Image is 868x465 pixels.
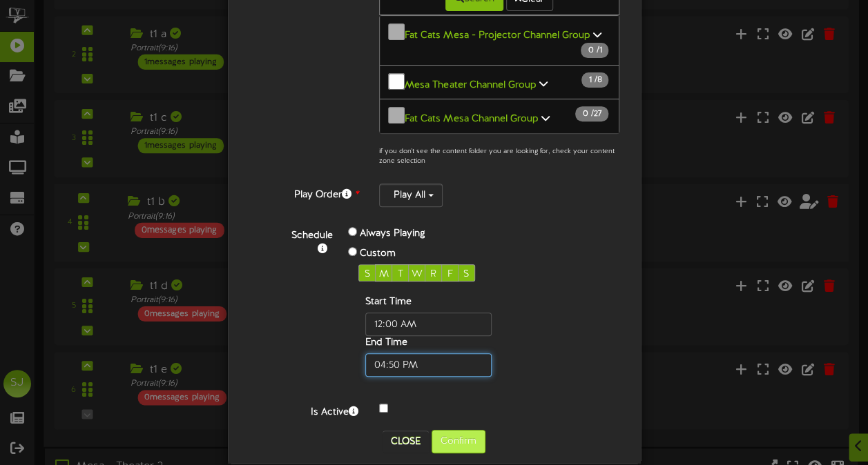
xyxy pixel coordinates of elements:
label: Always Playing [360,227,425,241]
b: Schedule [291,230,333,241]
span: / 8 [581,72,608,88]
span: S [365,269,370,279]
span: R [430,269,436,279]
b: Fat Cats Mesa Channel Group [405,114,538,124]
span: 0 [588,46,596,55]
span: / 1 [581,43,608,58]
span: M [379,269,389,279]
button: Mesa Theater Channel Group 1 /8 [379,65,620,100]
span: 1 [588,75,594,85]
button: Fat Cats Mesa - Projector Channel Group 0 /1 [379,15,620,66]
label: Custom [360,247,396,261]
label: Start Time [365,295,412,309]
span: F [447,269,453,279]
button: Close [383,431,429,453]
span: T [398,269,403,279]
span: 0 [582,109,590,119]
span: S [463,269,469,279]
span: / 27 [575,106,608,121]
b: Mesa Theater Channel Group [405,79,536,90]
span: W [412,269,423,279]
b: Fat Cats Mesa - Projector Channel Group [405,30,590,41]
label: Is Active [238,401,369,419]
button: Play All [379,184,443,207]
label: End Time [365,336,407,350]
button: Confirm [432,430,485,453]
button: Fat Cats Mesa Channel Group 0 /27 [379,99,620,134]
label: Play Order [238,184,369,202]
